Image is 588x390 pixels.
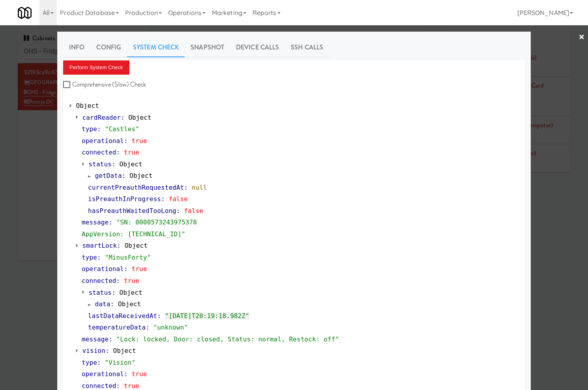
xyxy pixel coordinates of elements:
span: : [116,149,120,156]
span: "Castles" [105,125,139,133]
span: : [112,289,116,296]
span: : [176,207,180,215]
a: System Check [127,38,185,57]
span: true [124,149,139,156]
span: : [97,125,101,133]
a: × [579,25,585,50]
span: operational [82,137,124,145]
span: : [117,242,121,249]
span: false [169,195,188,203]
span: "[DATE]T20:19:18.982Z" [165,312,249,320]
span: true [124,277,139,284]
span: Object [119,160,142,168]
span: : [105,347,109,354]
span: status [89,289,112,296]
span: true [124,382,139,390]
span: : [109,335,112,343]
span: : [122,172,126,179]
span: operational [82,265,124,273]
span: "unknown" [153,324,188,331]
span: true [132,265,147,273]
span: operational [82,370,124,378]
span: Object [125,242,148,249]
span: true [132,137,147,145]
span: null [192,184,207,191]
span: data [95,300,110,308]
span: connected [82,382,116,390]
span: true [132,370,147,378]
img: Micromart [18,6,32,20]
span: vision [82,347,105,354]
span: : [124,265,128,273]
span: : [97,359,101,366]
span: cardReader [82,114,121,121]
span: : [97,254,101,261]
span: : [109,219,112,226]
span: Object [76,102,99,109]
span: : [157,312,161,320]
span: getData [95,172,122,179]
span: type [82,125,97,133]
a: Snapshot [185,38,230,57]
span: : [116,382,120,390]
span: : [124,370,128,378]
span: : [121,114,125,121]
span: "MinusForty" [105,254,151,261]
span: type [82,359,97,366]
span: : [146,324,150,331]
span: isPreauthInProgress [88,195,161,203]
span: message [82,219,109,226]
button: Perform System Check [63,60,129,75]
span: : [116,277,120,284]
span: false [184,207,203,215]
span: "SN: 0000573243975378 AppVersion: [TECHNICAL_ID]" [82,219,197,238]
span: connected [82,277,116,284]
span: : [112,160,116,168]
a: Info [63,38,90,57]
input: Comprehensive (Slow) Check [63,82,72,88]
span: "Lock: locked, Door: closed, Status: normal, Restock: off" [116,335,339,343]
a: Device Calls [230,38,285,57]
span: smartLock [82,242,117,249]
span: : [124,137,128,145]
span: type [82,254,97,261]
span: status [89,160,112,168]
span: hasPreauthWaitedTooLong [88,207,176,215]
span: : [161,195,165,203]
span: message [82,335,109,343]
span: currentPreauthRequestedAt [88,184,184,191]
span: : [184,184,188,191]
span: Object [118,300,141,308]
span: "Vision" [105,359,135,366]
span: lastDataReceivedAt [88,312,157,320]
span: Object [128,114,151,121]
span: Object [113,347,136,354]
span: : [110,300,114,308]
span: Object [119,289,142,296]
a: Config [90,38,127,57]
a: SSH Calls [285,38,329,57]
span: Object [129,172,152,179]
span: temperatureData [88,324,146,331]
label: Comprehensive (Slow) Check [63,79,146,90]
span: connected [82,149,116,156]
